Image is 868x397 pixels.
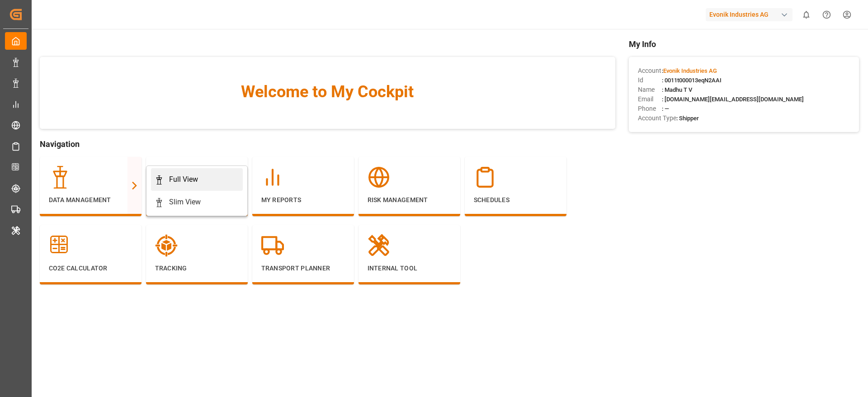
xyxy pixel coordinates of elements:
span: : — [662,105,669,112]
a: Full View [151,168,243,191]
p: Schedules [474,195,557,205]
p: Risk Management [368,195,451,205]
button: show 0 new notifications [796,5,816,25]
span: Email [638,95,662,104]
span: : [662,67,717,74]
span: My Info [629,38,859,50]
span: Evonik Industries AG [663,67,717,74]
p: Transport Planner [261,264,345,273]
span: Account [638,66,662,76]
button: Help Center [816,5,837,25]
div: Slim View [169,197,201,208]
span: : Madhu T V [662,86,692,93]
p: My Reports [261,195,345,205]
span: Account Type [638,113,676,123]
span: Navigation [40,138,615,150]
p: Tracking [155,264,239,273]
span: Phone [638,104,662,113]
button: Evonik Industries AG [706,6,796,23]
span: : Shipper [676,115,699,122]
span: Name [638,85,662,95]
span: Id [638,76,662,85]
span: : [DOMAIN_NAME][EMAIL_ADDRESS][DOMAIN_NAME] [662,96,804,103]
p: Internal Tool [368,264,451,273]
div: Full View [169,174,198,185]
a: Slim View [151,191,243,213]
span: : 0011t000013eqN2AAI [662,77,722,84]
p: CO2e Calculator [49,264,132,273]
div: Evonik Industries AG [706,8,793,21]
span: Welcome to My Cockpit [58,80,597,104]
p: Data Management [49,195,132,205]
